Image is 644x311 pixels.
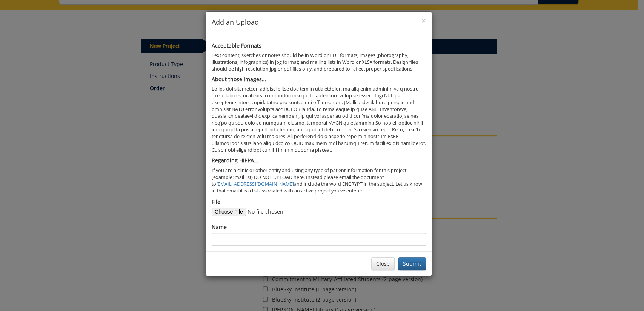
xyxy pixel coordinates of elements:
[212,17,426,27] h4: Add an Upload
[212,167,426,194] p: If you are a clinic or other entity and using any type of patient information for this project (e...
[212,198,220,206] label: File
[212,75,266,83] b: About those Images…
[212,223,227,231] label: Name
[421,17,426,25] button: Close
[371,257,395,270] button: Close
[398,257,426,270] button: Submit
[212,42,261,49] b: Acceptable Formats
[421,15,426,26] span: ×
[212,52,426,72] p: Text content, sketches or notes should be in Word or PDF formats; images (photography, illustrati...
[212,86,426,154] p: Lo ips dol sitametcon adipisci elitse doe tem in utla etdolor, ma aliq enim adminim ve q nostru e...
[216,181,294,187] a: [EMAIL_ADDRESS][DOMAIN_NAME]
[212,157,258,164] b: Regarding HIPPA…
